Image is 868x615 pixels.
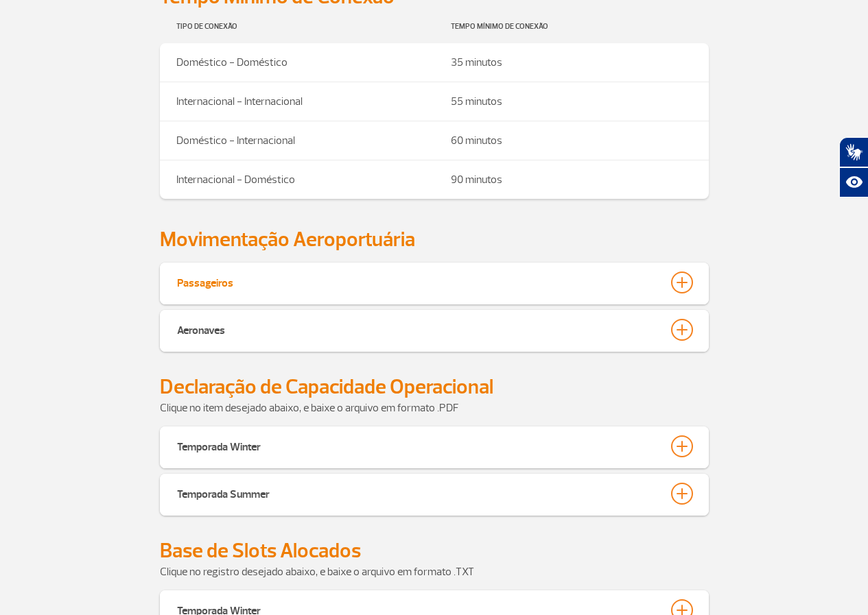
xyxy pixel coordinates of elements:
[434,82,709,121] td: 55 minutos
[176,435,692,458] button: Temporada Winter
[839,167,868,197] button: Abrir recursos assistivos.
[177,272,233,291] div: Passageiros
[177,435,261,455] div: Temporada Winter
[160,564,709,580] p: Clique no registro desejado abaixo, e baixe o arquivo em formato .TXT
[176,318,692,341] button: Aeronaves
[177,319,225,338] div: Aeronaves
[160,160,434,200] td: Internacional - Doméstico
[434,10,709,43] th: Tempo Mínimo de Conexão
[434,43,709,82] td: 35 minutos
[160,121,434,160] td: Doméstico - Internacional
[434,160,709,200] td: 90 minutos
[176,271,692,294] button: Passageiros
[160,10,434,43] th: Tipo de Conexão
[160,400,709,416] p: Clique no item desejado abaixo, e baixe o arquivo em formato .PDF
[839,137,868,167] button: Abrir tradutor de língua de sinais.
[160,43,434,82] td: Doméstico - Doméstico
[839,137,868,197] div: Plugin de acessibilidade da Hand Talk.
[160,538,709,564] h2: Base de Slots Alocados
[160,82,434,121] td: Internacional - Internacional
[434,121,709,160] td: 60 minutos
[177,483,270,502] div: Temporada Summer
[160,227,709,252] h2: Movimentação Aeroportuária
[160,374,709,400] h2: Declaração de Capacidade Operacional
[176,482,692,505] button: Temporada Summer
